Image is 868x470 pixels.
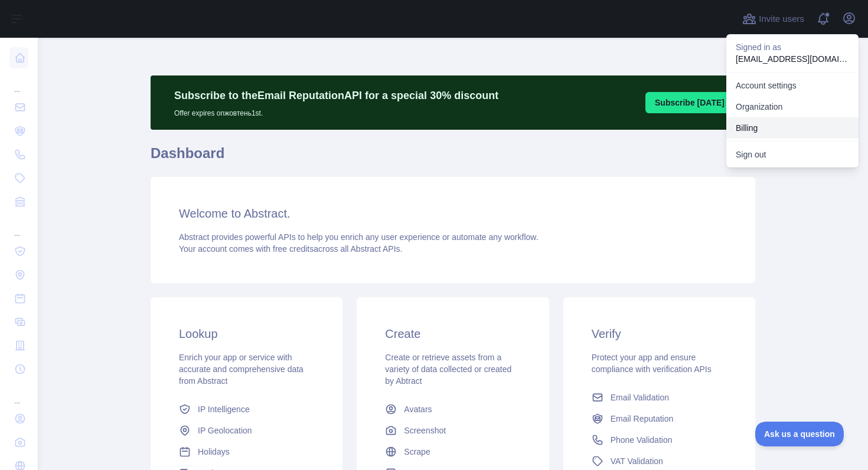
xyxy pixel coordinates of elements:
a: Account settings [726,75,859,96]
span: IP Geolocation [198,425,252,436]
button: Sign out [726,144,859,165]
a: Email Reputation [587,408,732,429]
p: Offer expires on жовтень 1st. [174,104,498,118]
a: Email Validation [587,387,732,408]
span: Screenshot [404,425,446,436]
span: Create or retrieve assets from a variety of data collected or created by Abtract [385,353,511,386]
h1: Dashboard [151,144,755,172]
div: ... [9,71,28,94]
a: IP Intelligence [174,399,319,420]
div: ... [9,215,28,238]
span: Enrich your app or service with accurate and comprehensive data from Abstract [179,353,304,386]
a: Scrape [380,441,525,462]
span: Avatars [404,403,432,415]
h3: Create [385,326,520,342]
h3: Welcome to Abstract. [179,205,727,222]
span: Invite users [759,12,804,26]
a: IP Geolocation [174,420,319,441]
span: Email Validation [611,392,669,403]
span: Holidays [198,446,230,458]
h3: Lookup [179,326,314,342]
span: Your account comes with across all Abstract APIs. [179,244,402,254]
span: IP Intelligence [198,403,250,415]
p: Signed in as [736,41,849,53]
button: Subscribe [DATE] [645,92,734,113]
span: Scrape [404,446,430,458]
h3: Verify [592,326,727,342]
a: Phone Validation [587,429,732,451]
iframe: Toggle Customer Support [755,422,844,446]
button: Invite users [740,9,807,28]
span: Protect your app and ensure compliance with verification APIs [592,353,712,374]
p: [EMAIL_ADDRESS][DOMAIN_NAME] [736,53,849,65]
a: Screenshot [380,420,525,441]
a: Organization [726,96,859,117]
span: VAT Validation [611,455,663,467]
a: Avatars [380,399,525,420]
span: Abstract provides powerful APIs to help you enrich any user experience or automate any workflow. [179,232,539,242]
p: Subscribe to the Email Reputation API for a special 30 % discount [174,87,498,104]
span: Email Reputation [611,413,674,425]
button: Billing [726,117,859,139]
span: free credits [273,244,314,254]
span: Phone Validation [611,434,673,446]
a: Holidays [174,441,319,462]
div: ... [9,382,28,406]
